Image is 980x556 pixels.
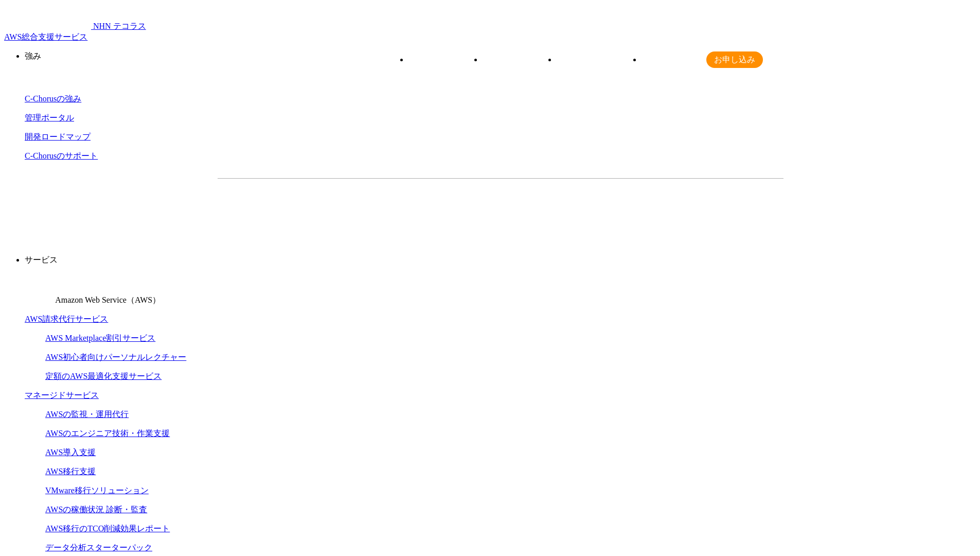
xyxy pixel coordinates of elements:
a: AWSの監視・運用代行 [45,410,129,419]
a: VMware移行ソリューション [45,486,149,495]
a: C-Chorusのサポート [25,151,98,160]
a: お申し込み [706,51,763,68]
a: AWS導入支援 [45,448,96,457]
a: AWS移行のTCO削減効果レポート [45,524,170,533]
a: C-Chorusの強み [25,94,81,103]
a: AWS移行支援 [45,467,96,476]
a: まずは相談する [506,195,671,221]
a: 管理ポータル [25,113,74,122]
p: サービス [25,255,976,266]
a: AWSの稼働状況 診断・監査 [45,505,147,514]
span: お申し込み [706,55,763,65]
a: 資料を請求する [330,195,495,221]
a: AWS初心者向けパーソナルレクチャー [45,353,186,361]
span: Amazon Web Service（AWS） [55,296,161,304]
img: Amazon Web Service（AWS） [25,274,54,303]
img: AWS総合支援サービス C-Chorus [4,4,91,29]
a: 定額のAWS最適化支援サービス [45,372,162,380]
a: 特長・メリット [483,55,540,64]
a: 開発ロードマップ [25,132,91,141]
img: 矢印 [478,206,487,210]
a: AWSのエンジニア技術・作業支援 [45,429,170,438]
a: 請求代行 導入事例 [557,55,625,64]
a: マネージドサービス [25,391,99,399]
a: AWS総合支援サービス C-Chorus NHN テコラスAWS総合支援サービス [4,22,146,41]
p: 強み [25,51,976,62]
a: データ分析スターターパック [45,543,152,552]
a: よくある質問 [642,55,691,64]
a: AWS請求代行サービス [25,315,108,323]
img: 矢印 [654,206,663,210]
a: 請求代行プラン [408,55,466,64]
a: AWS Marketplace割引サービス [45,334,155,342]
